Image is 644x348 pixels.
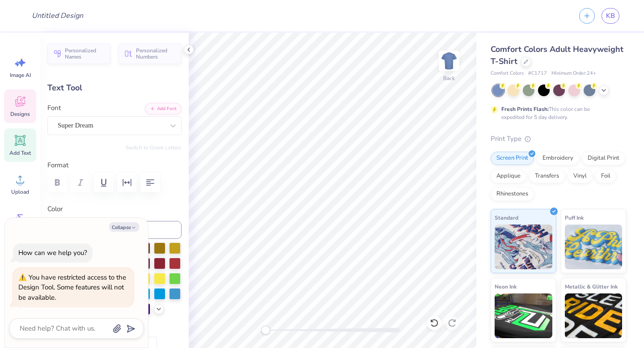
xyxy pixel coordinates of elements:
[491,152,534,165] div: Screen Print
[18,273,126,302] div: You have restricted access to the Design Tool. Some features will not be available.
[491,134,626,144] div: Print Type
[47,160,182,170] label: Format
[119,43,182,64] button: Personalized Numbers
[145,103,182,115] button: Add Font
[109,222,139,232] button: Collapse
[443,74,455,82] div: Back
[9,149,31,157] span: Add Text
[595,170,616,183] div: Foil
[47,103,61,113] label: Font
[606,11,615,21] span: KB
[582,152,625,165] div: Digital Print
[495,225,552,269] img: Standard
[10,72,31,79] span: Image AI
[568,170,593,183] div: Vinyl
[491,187,534,201] div: Rhinestones
[551,70,596,77] span: Minimum Order: 24 +
[65,47,105,60] span: Personalized Names
[47,204,182,214] label: Color
[10,110,30,118] span: Designs
[495,293,552,338] img: Neon Ink
[565,293,623,338] img: Metallic & Glitter Ink
[602,8,619,24] a: KB
[529,170,565,183] div: Transfers
[18,248,87,257] div: How can we help you?
[528,70,547,77] span: # C1717
[47,82,182,94] div: Text Tool
[565,225,623,269] img: Puff Ink
[537,152,579,165] div: Embroidery
[136,47,176,60] span: Personalized Numbers
[25,7,90,25] input: Untitled Design
[565,282,618,291] span: Metallic & Glitter Ink
[495,213,518,222] span: Standard
[126,144,182,151] button: Switch to Greek Letters
[491,70,524,77] span: Comfort Colors
[501,106,549,113] strong: Fresh Prints Flash:
[11,188,29,195] span: Upload
[495,282,517,291] span: Neon Ink
[491,44,623,67] span: Comfort Colors Adult Heavyweight T-Shirt
[261,326,270,335] div: Accessibility label
[491,170,526,183] div: Applique
[565,213,584,222] span: Puff Ink
[440,52,458,70] img: Back
[501,105,611,121] div: This color can be expedited for 5 day delivery.
[47,43,110,64] button: Personalized Names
